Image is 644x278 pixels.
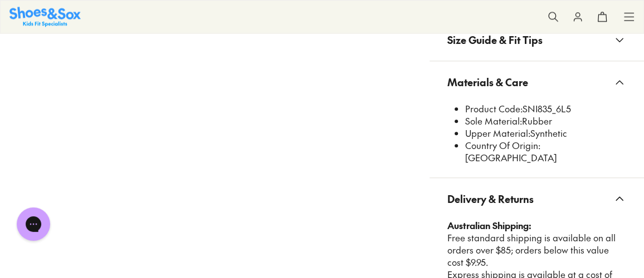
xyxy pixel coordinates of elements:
iframe: Gorgias live chat messenger [11,203,56,245]
span: Upper Material: [465,127,530,139]
a: Shoes & Sox [9,7,81,26]
li: [GEOGRAPHIC_DATA] [465,140,626,164]
li: SNI835_6L5 [465,103,626,115]
li: Rubber [465,115,626,127]
span: Sole Material: [465,115,522,127]
span: Delivery & Returns [447,182,534,215]
strong: Australian Shipping: [447,219,531,231]
button: Materials & Care [430,61,644,103]
button: Size Guide & Fit Tips [430,19,644,61]
button: Delivery & Returns [430,178,644,220]
span: Size Guide & Fit Tips [447,23,543,56]
img: SNS_Logo_Responsive.svg [9,7,81,26]
span: Country Of Origin: [465,139,540,151]
span: Materials & Care [447,66,528,98]
li: Synthetic [465,127,626,140]
span: Product Code: [465,102,523,115]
